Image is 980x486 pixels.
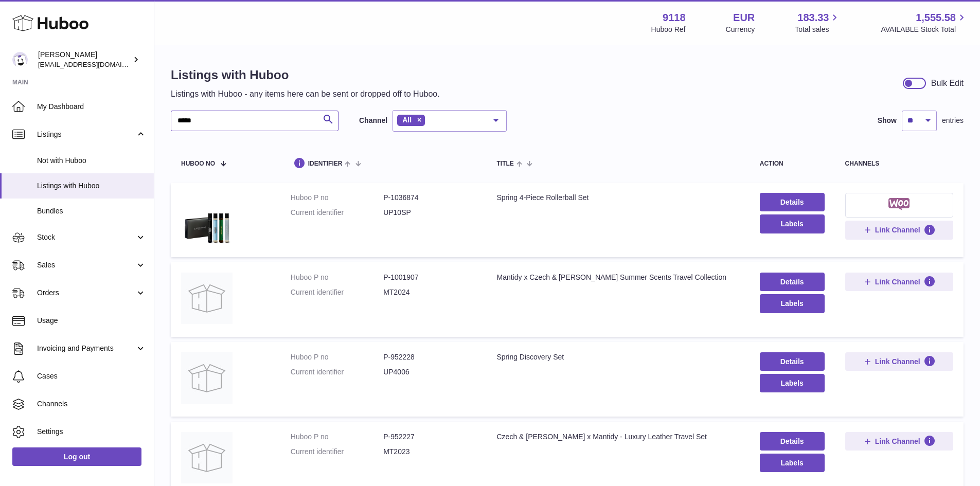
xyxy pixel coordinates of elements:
span: Listings [37,130,135,139]
dd: P-1001907 [383,273,476,282]
span: Stock [37,232,135,242]
div: Currency [726,25,755,34]
button: Link Channel [845,352,953,371]
strong: EUR [733,11,755,25]
div: Spring 4-Piece Rollerball Set [496,193,739,203]
dd: P-952228 [383,352,476,362]
img: woocommerce-small.png [888,198,910,210]
span: Usage [37,316,146,326]
span: [EMAIL_ADDRESS][DOMAIN_NAME] [38,60,151,68]
dd: P-1036874 [383,193,476,203]
span: Sales [37,260,135,270]
img: internalAdmin-9118@internal.huboo.com [12,52,28,67]
img: Spring Discovery Set [181,352,233,404]
button: Labels [760,374,825,392]
span: Bundles [37,206,146,216]
button: Labels [760,214,825,233]
div: channels [845,160,953,167]
div: [PERSON_NAME] [38,50,131,69]
span: Huboo no [181,160,215,167]
span: Link Channel [875,277,920,286]
div: action [760,160,825,167]
dd: UP4006 [383,367,476,377]
img: Czech & Speake x Mantidy - Luxury Leather Travel Set [181,432,233,483]
img: Spring 4-Piece Rollerball Set [181,193,233,244]
span: title [496,160,513,167]
p: Listings with Huboo - any items here can be sent or dropped off to Huboo. [171,88,440,100]
span: 1,555.58 [916,11,956,25]
a: 1,555.58 AVAILABLE Stock Total [881,11,968,34]
span: 183.33 [797,11,829,25]
span: identifier [308,160,343,167]
span: AVAILABLE Stock Total [881,25,968,34]
span: All [402,116,412,124]
a: Details [760,273,825,291]
div: Mantidy x Czech & [PERSON_NAME] Summer Scents Travel Collection [496,273,739,282]
dt: Huboo P no [291,273,383,282]
dd: UP10SP [383,208,476,218]
dt: Current identifier [291,208,383,218]
span: Link Channel [875,437,920,446]
a: Details [760,193,825,211]
dd: MT2024 [383,287,476,297]
span: Link Channel [875,357,920,366]
a: Details [760,432,825,451]
button: Link Channel [845,221,953,239]
div: Spring Discovery Set [496,352,739,362]
dt: Current identifier [291,287,383,297]
span: Listings with Huboo [37,181,146,191]
div: Czech & [PERSON_NAME] x Mantidy - Luxury Leather Travel Set [496,432,739,442]
span: Orders [37,288,135,298]
img: Mantidy x Czech & Speake Summer Scents Travel Collection [181,273,233,324]
span: entries [942,116,964,125]
label: Show [878,116,897,125]
button: Labels [760,294,825,313]
label: Channel [359,116,387,125]
dt: Huboo P no [291,352,383,362]
span: Cases [37,371,146,381]
h1: Listings with Huboo [171,67,440,83]
span: Total sales [795,25,841,34]
a: Details [760,352,825,371]
dt: Current identifier [291,367,383,377]
span: Channels [37,399,146,409]
dd: MT2023 [383,447,476,457]
dt: Huboo P no [291,432,383,442]
strong: 9118 [663,11,686,25]
button: Link Channel [845,432,953,451]
dt: Current identifier [291,447,383,457]
a: 183.33 Total sales [795,11,841,34]
span: Invoicing and Payments [37,344,135,353]
a: Log out [12,447,141,466]
div: Huboo Ref [651,25,686,34]
span: My Dashboard [37,102,146,112]
dd: P-952227 [383,432,476,442]
div: Bulk Edit [931,78,964,89]
button: Labels [760,454,825,472]
span: Settings [37,427,146,437]
span: Link Channel [875,225,920,235]
button: Link Channel [845,273,953,291]
span: Not with Huboo [37,156,146,166]
dt: Huboo P no [291,193,383,203]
